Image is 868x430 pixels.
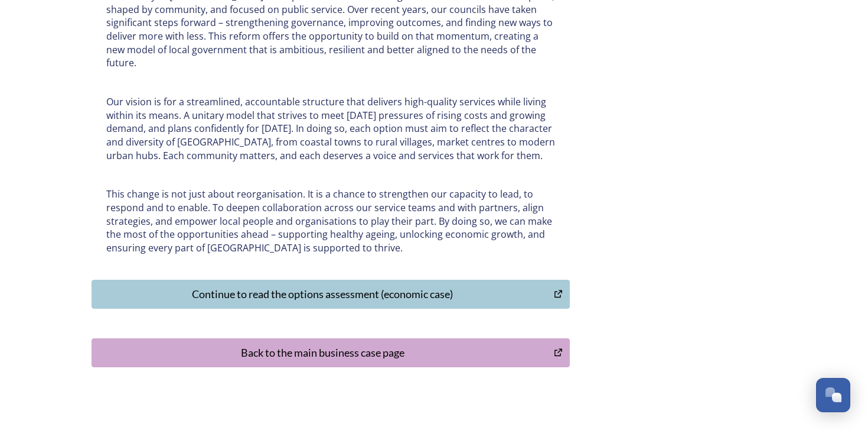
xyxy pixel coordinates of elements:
button: Continue to read the options assessment (economic case) [92,280,570,309]
button: Back to the main business case page [92,338,570,367]
p: This change is not just about reorganisation. It is a chance to strengthen our capacity to lead, ... [106,187,555,255]
button: Open Chat [816,378,850,412]
p: Our vision is for a streamlined, accountable structure that delivers high-quality services while ... [106,95,555,163]
div: Back to the main business case page [98,345,547,361]
div: Continue to read the options assessment (economic case) [98,286,547,302]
